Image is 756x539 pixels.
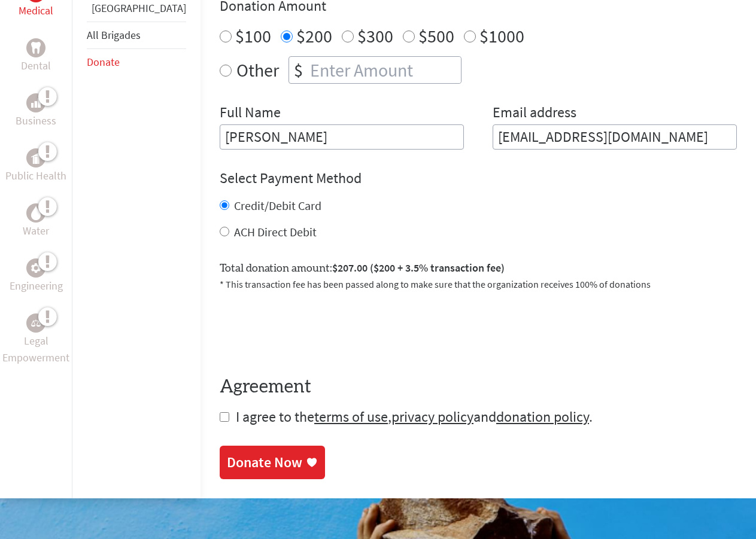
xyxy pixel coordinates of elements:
label: Credit/Debit Card [234,198,321,213]
p: Water [23,223,49,239]
p: Legal Empowerment [2,333,69,366]
a: Public HealthPublic Health [5,148,66,184]
div: Business [26,93,45,112]
div: $ [289,57,308,83]
p: Dental [21,57,51,74]
a: Donate [87,55,120,69]
img: Public Health [31,152,41,164]
input: Your Email [493,124,737,150]
img: Engineering [31,263,41,273]
label: Email address [493,103,576,124]
a: [GEOGRAPHIC_DATA] [92,1,186,15]
label: Full Name [220,103,281,124]
a: WaterWater [23,203,49,239]
div: Engineering [26,258,45,278]
a: donation policy [496,407,589,426]
p: Public Health [5,168,66,184]
img: Business [31,98,41,108]
li: All Brigades [87,22,186,49]
label: ACH Direct Debit [234,224,317,239]
input: Enter Full Name [220,124,464,150]
label: $500 [418,25,454,47]
a: BusinessBusiness [16,93,56,129]
div: Donate Now [227,453,302,472]
input: Enter Amount [308,57,461,83]
a: terms of use [314,407,388,426]
a: DentalDental [21,38,51,74]
li: Donate [87,49,186,75]
iframe: reCAPTCHA [220,306,402,352]
h4: Agreement [220,376,737,398]
div: Public Health [26,148,45,168]
img: Water [31,206,41,220]
span: $207.00 ($200 + 3.5% transaction fee) [332,261,505,275]
p: Medical [19,2,53,19]
span: I agree to the , and . [236,407,593,426]
label: Total donation amount: [220,260,505,277]
div: Water [26,203,45,223]
label: $300 [357,25,393,47]
a: All Brigades [87,28,141,42]
img: Legal Empowerment [31,319,41,327]
label: $1000 [479,25,524,47]
a: Donate Now [220,446,325,479]
div: Legal Empowerment [26,313,45,333]
p: Business [16,112,56,129]
a: EngineeringEngineering [10,258,63,294]
div: Dental [26,38,45,57]
h4: Select Payment Method [220,169,737,188]
p: * This transaction fee has been passed along to make sure that the organization receives 100% of ... [220,277,737,291]
a: privacy policy [391,407,473,426]
label: $200 [296,25,332,47]
a: Legal EmpowermentLegal Empowerment [2,313,69,366]
p: Engineering [10,278,63,294]
label: $100 [235,25,271,47]
img: Dental [31,42,41,54]
label: Other [236,56,279,84]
